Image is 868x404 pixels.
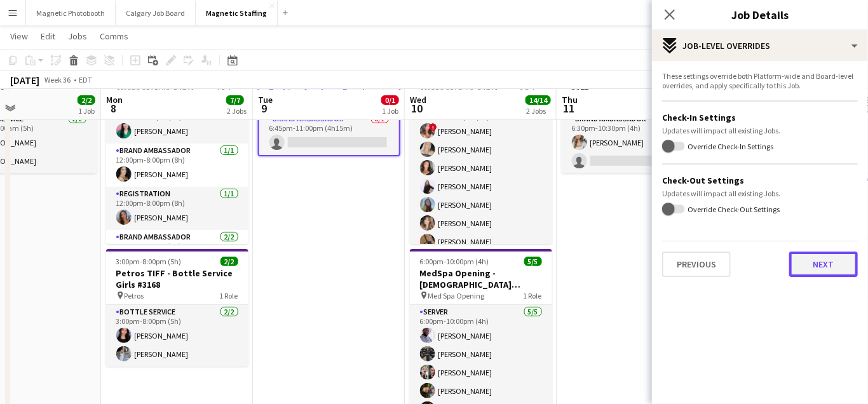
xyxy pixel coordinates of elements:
h3: Petros TIFF - Bottle Service Girls #3168 [106,267,248,290]
h3: Check-In Settings [662,112,858,123]
button: Magnetic Staffing [196,1,278,25]
div: [DATE] [10,74,39,86]
app-job-card: 8:00am-9:00pm (13h)5/5Modern Day Wife Event 3070 [GEOGRAPHIC_DATA]4 RolesBrand Ambassador1/18:00a... [106,56,248,244]
app-job-card: 11:00am-2:00pm (3h)9/9Oxford Activation 3122 [GEOGRAPHIC_DATA]2 RolesBrand Ambassador8/811:00am-2... [410,56,552,244]
span: 1 Role [220,291,238,300]
span: Edit [41,30,55,42]
span: Tue [258,94,273,105]
span: Week 36 [42,75,74,84]
span: 7/7 [226,95,244,105]
a: Comms [95,28,133,44]
div: These settings override both Platform-wide and Board-level overrides, and apply specifically to t... [662,71,858,90]
span: 14/14 [526,95,551,105]
app-card-role: Brand Ambassador2/24:00pm-9:00pm (5h) [106,230,248,292]
span: 6:00pm-10:00pm (4h) [420,257,489,266]
label: Override Check-Out Settings [685,204,780,213]
a: View [5,28,33,44]
app-card-role: Bottle Service2/23:00pm-8:00pm (5h)[PERSON_NAME][PERSON_NAME] [106,305,248,367]
span: 3:00pm-8:00pm (5h) [116,257,182,266]
div: 1 Job [78,106,95,116]
app-card-role: Brand Ambassador1/18:00am-1:00pm (5h)[PERSON_NAME] [106,100,248,144]
h3: Job Details [652,6,868,23]
h3: MedSpa Opening - [DEMOGRAPHIC_DATA] Servers / Models [410,267,552,290]
button: Calgary Job Board [116,1,196,25]
span: Mon [106,94,123,105]
div: 2 Jobs [227,106,247,116]
button: Previous [662,252,731,277]
span: 0/1 [381,95,399,105]
span: 8 [104,101,123,116]
span: Med Spa Opening [428,291,485,300]
app-job-card: 3:00pm-8:00pm (5h)2/2Petros TIFF - Bottle Service Girls #3168 Petros1 RoleBottle Service2/23:00pm... [106,249,248,367]
span: 10 [408,101,426,116]
span: Jobs [68,30,87,42]
span: 1 Role [524,291,542,300]
a: Edit [36,28,60,44]
span: ! [430,123,437,131]
div: 2 Jobs [526,106,550,116]
div: Updates will impact all existing Jobs. [662,189,858,198]
span: 5/5 [524,257,542,266]
span: Wed [410,94,426,105]
span: Petros [125,291,144,300]
span: Thu [562,94,578,105]
app-card-role: Brand Ambassador0/16:45pm-11:00pm (4h15m) [259,112,399,155]
span: 11 [560,101,578,116]
div: Updates will impact all existing Jobs. [662,126,858,135]
span: 9 [256,101,273,116]
app-card-role: Brand Ambassador1/112:00pm-8:00pm (8h)[PERSON_NAME] [106,144,248,187]
label: Override Check-In Settings [685,142,773,151]
div: 1 Job [382,106,398,116]
span: View [10,30,28,42]
app-card-role: Brand Ambassador2A1/26:30pm-10:30pm (4h)[PERSON_NAME] [562,112,704,173]
span: 2/2 [220,257,238,266]
span: 2/2 [78,95,95,105]
a: Jobs [63,28,92,44]
app-card-role: Brand Ambassador8/811:00am-2:00pm (3h)![PERSON_NAME][PERSON_NAME][PERSON_NAME][PERSON_NAME][PERSO... [410,100,552,273]
app-card-role: Registration1/112:00pm-8:00pm (8h)[PERSON_NAME] [106,187,248,230]
button: Magnetic Photobooth [26,1,116,25]
span: Comms [100,30,128,42]
button: Next [789,252,858,277]
div: Job-Level Overrides [652,30,868,61]
h3: Check-Out Settings [662,175,858,186]
div: EDT [79,75,92,84]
